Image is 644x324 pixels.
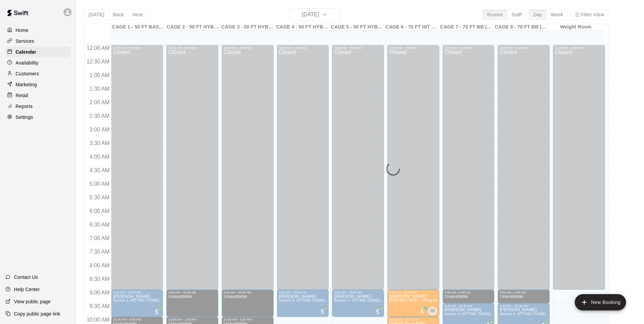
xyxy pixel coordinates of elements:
[16,92,28,99] p: Retail
[575,294,626,310] button: add
[113,46,161,50] div: 12:00 AM – 9:00 AM
[498,45,550,290] div: 12:00 AM – 9:00 AM: Closed
[5,36,71,46] a: Services
[88,113,111,119] span: 2:30 AM
[430,308,435,314] span: JH
[5,112,71,122] a: Settings
[548,24,603,31] div: Weight Room
[113,50,161,292] div: Closed
[500,46,548,50] div: 12:00 AM – 9:00 AM
[500,291,548,294] div: 9:00 AM – 9:30 AM
[5,90,71,101] a: Retail
[387,290,439,317] div: 9:00 AM – 10:00 AM: John Havird - Hitting 60min 1:1 instruction
[16,114,33,121] p: Settings
[168,318,216,321] div: 10:00 AM – 1:30 PM
[16,103,33,110] p: Reports
[88,195,111,200] span: 5:30 AM
[555,50,603,292] div: Closed
[498,290,550,303] div: 9:00 AM – 9:30 AM: Unavailable
[111,24,166,31] div: CAGE 1 - 50 FT BASEBALL w/ Auto Feeder
[113,318,161,321] div: 10:00 AM – 6:00 PM
[389,50,437,292] div: Closed
[332,45,384,290] div: 12:00 AM – 9:00 AM: Closed
[5,58,71,68] a: Availability
[85,317,111,323] span: 10:00 AM
[224,46,272,50] div: 12:00 AM – 9:00 AM
[5,69,71,79] a: Customers
[88,140,111,146] span: 3:30 AM
[88,263,111,268] span: 8:00 AM
[279,50,327,292] div: Closed
[445,291,493,294] div: 9:00 AM – 9:30 AM
[443,45,495,290] div: 12:00 AM – 9:00 AM: Closed
[85,59,111,65] span: 12:30 AM
[16,38,34,44] p: Services
[445,312,531,316] span: Service 4- HITTING TUNNEL RENTAL - 70ft Baseball
[319,308,326,315] span: All customers have paid
[88,303,111,309] span: 9:30 AM
[153,308,160,315] span: All customers have paid
[88,249,111,255] span: 7:30 AM
[334,291,382,294] div: 9:00 AM – 10:00 AM
[88,222,111,228] span: 6:30 AM
[168,46,216,50] div: 12:00 AM – 9:00 AM
[419,308,426,315] span: All customers have paid
[168,291,216,294] div: 9:00 AM – 10:00 AM
[88,100,111,105] span: 2:00 AM
[168,50,216,292] div: Closed
[500,312,586,316] span: Service 4- HITTING TUNNEL RENTAL - 70ft Baseball
[113,299,238,302] span: Service 1- HITTING TUNNEL RENTAL - 50ft Baseball w/ Auto/Manual Feeder
[88,72,111,78] span: 1:00 AM
[334,46,382,50] div: 12:00 AM – 9:00 AM
[166,24,220,31] div: CAGE 2 - 50 FT HYBRID BB/SB
[14,274,38,281] p: Contact Us
[85,45,111,51] span: 12:00 AM
[222,45,274,290] div: 12:00 AM – 9:00 AM: Closed
[16,59,39,66] p: Availability
[5,25,71,35] a: Home
[88,208,111,214] span: 6:00 AM
[384,24,439,31] div: CAGE 6 - 70 FT HIT TRAX
[16,81,37,88] p: Marketing
[5,101,71,111] a: Reports
[5,79,71,90] a: Marketing
[279,299,364,302] span: Service 3- HITTING TUNNEL RENTAL - 50ft Softball
[224,318,272,321] div: 10:00 AM – 1:00 PM
[224,50,272,292] div: Closed
[443,290,495,303] div: 9:00 AM – 9:30 AM: Unavailable
[224,291,272,294] div: 9:00 AM – 10:00 AM
[445,46,493,50] div: 12:00 AM – 9:00 AM
[494,24,548,31] div: CAGE 8 - 70 FT BB (w/ pitching mound)
[431,307,437,315] span: John Havird
[14,298,51,305] p: View public page
[279,291,327,294] div: 9:00 AM – 10:00 AM
[220,24,275,31] div: CAGE 3 - 50 FT HYBRID BB/SB
[445,304,493,308] div: 9:30 AM – 10:30 AM
[88,86,111,92] span: 1:30 AM
[555,46,603,50] div: 12:00 AM – 9:00 AM
[279,46,327,50] div: 12:00 AM – 9:00 AM
[16,70,39,77] p: Customers
[389,46,437,50] div: 12:00 AM – 9:00 AM
[222,290,274,317] div: 9:00 AM – 10:00 AM: Unavailable
[428,307,437,315] div: John Havird
[88,181,111,187] span: 5:00 AM
[277,290,329,317] div: 9:00 AM – 10:00 AM: Weston Schmidt
[439,24,494,31] div: CAGE 7 - 70 FT BB (w/ pitching mound)
[500,304,548,308] div: 9:30 AM – 10:30 AM
[88,154,111,160] span: 4:00 AM
[389,299,467,302] span: [PERSON_NAME] - Hitting 60min 1:1 instruction
[166,45,218,290] div: 12:00 AM – 9:00 AM: Closed
[111,290,163,317] div: 9:00 AM – 10:00 AM: Marco Puccio
[113,291,161,294] div: 9:00 AM – 10:00 AM
[16,27,29,34] p: Home
[389,318,437,321] div: 10:00 AM – 11:00 AM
